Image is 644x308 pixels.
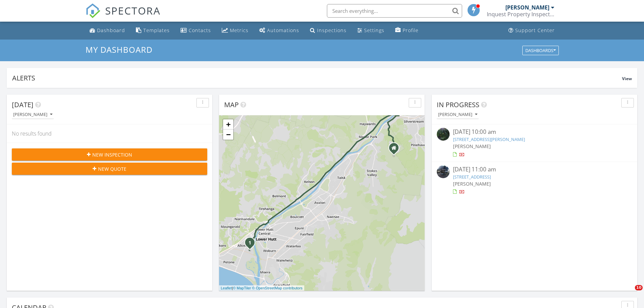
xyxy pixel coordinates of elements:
[233,286,251,290] a: © MapTiler
[635,285,643,290] span: 10
[86,3,100,18] img: The Best Home Inspection Software - Spectora
[105,3,161,18] span: SPECTORA
[622,76,632,81] span: View
[621,285,637,301] iframe: Intercom live chat
[12,73,622,82] div: Alerts
[219,285,304,291] div: |
[223,129,233,140] a: Zoom out
[525,48,556,53] div: Dashboards
[248,241,251,245] i: 1
[487,11,554,18] div: Inquest Property Inspections
[327,4,462,18] input: Search everything...
[86,9,161,23] a: SPECTORA
[223,119,233,129] a: Zoom in
[505,4,549,11] div: [PERSON_NAME]
[252,286,303,290] a: © OpenStreetMap contributors
[522,46,559,55] button: Dashboards
[250,242,254,246] div: 12 Fitzherbert St, Alicetown, Lower Hutt, 5010
[221,286,232,290] a: Leaflet
[394,148,398,152] div: Trentham, Upper Hutt 5019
